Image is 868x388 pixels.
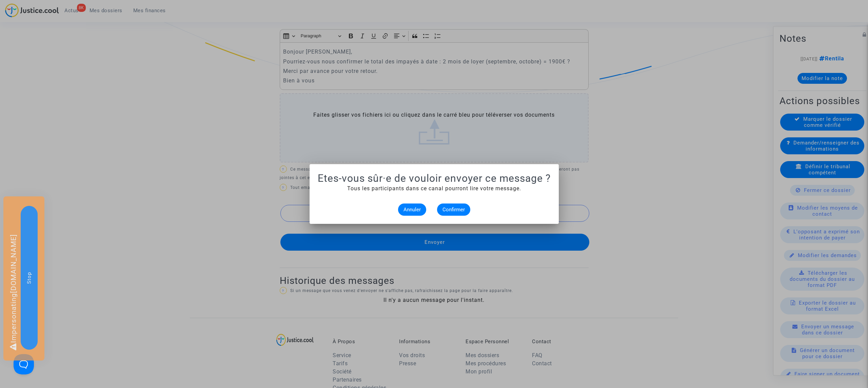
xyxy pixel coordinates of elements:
span: Tous les participants dans ce canal pourront lire votre message. [347,185,521,192]
button: Confirmer [437,203,470,216]
div: Impersonating [3,196,44,361]
h1: Etes-vous sûr·e de vouloir envoyer ce message ? [318,172,551,185]
span: Confirmer [442,207,465,213]
span: Annuler [403,207,421,213]
iframe: Help Scout Beacon - Open [14,354,34,374]
button: Annuler [398,203,426,216]
span: Stop [26,272,32,284]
